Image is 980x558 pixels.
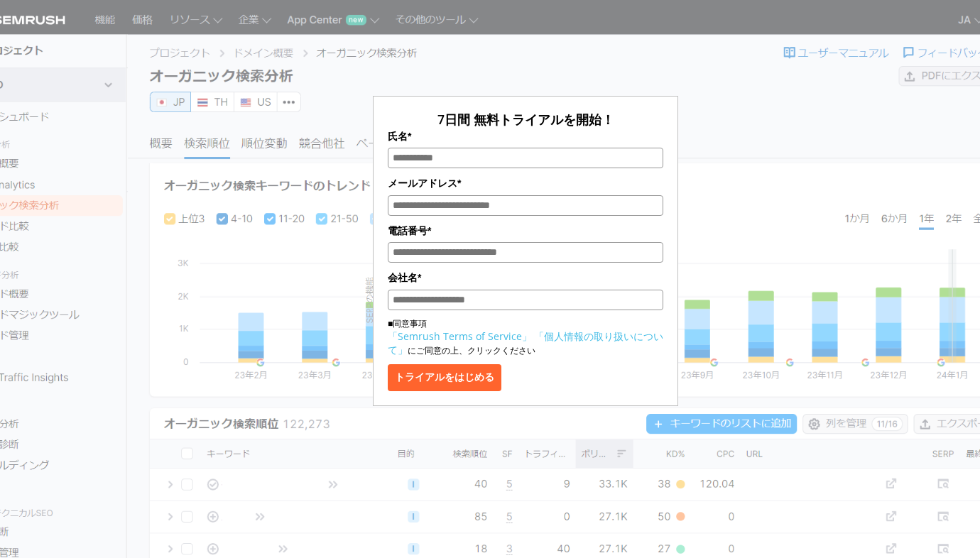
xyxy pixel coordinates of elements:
[388,329,663,356] a: 「個人情報の取り扱いについて」
[388,175,663,191] label: メールアドレス*
[437,111,614,128] span: 7日間 無料トライアルを開始！
[388,223,663,239] label: 電話番号*
[388,364,501,391] button: トライアルをはじめる
[388,317,663,357] p: ■同意事項 にご同意の上、クリックください
[388,329,532,343] a: 「Semrush Terms of Service」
